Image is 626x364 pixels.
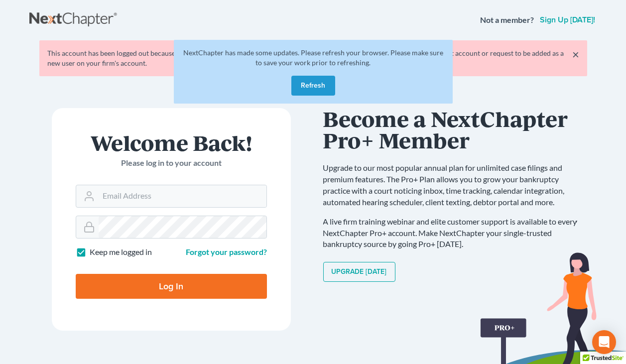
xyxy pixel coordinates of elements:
[99,185,266,207] input: Email Address
[183,48,443,67] span: NextChapter has made some updates. Please refresh your browser. Please make sure to save your wor...
[323,108,587,150] h1: Become a NextChapter Pro+ Member
[538,16,597,24] a: Sign up [DATE]!
[480,14,534,26] strong: Not a member?
[90,246,152,258] label: Keep me logged in
[76,132,267,153] h1: Welcome Back!
[76,274,267,299] input: Log In
[323,216,587,250] p: A live firm training webinar and elite customer support is available to every NextChapter Pro+ ac...
[186,247,267,256] a: Forgot your password?
[323,262,395,282] a: Upgrade [DATE]
[47,48,579,68] div: This account has been logged out because someone new has initiated a new session with the same lo...
[592,330,616,354] div: Open Intercom Messenger
[291,76,335,96] button: Refresh
[323,162,587,208] p: Upgrade to our most popular annual plan for unlimited case filings and premium features. The Pro+...
[76,157,267,169] p: Please log in to your account
[572,48,579,60] a: ×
